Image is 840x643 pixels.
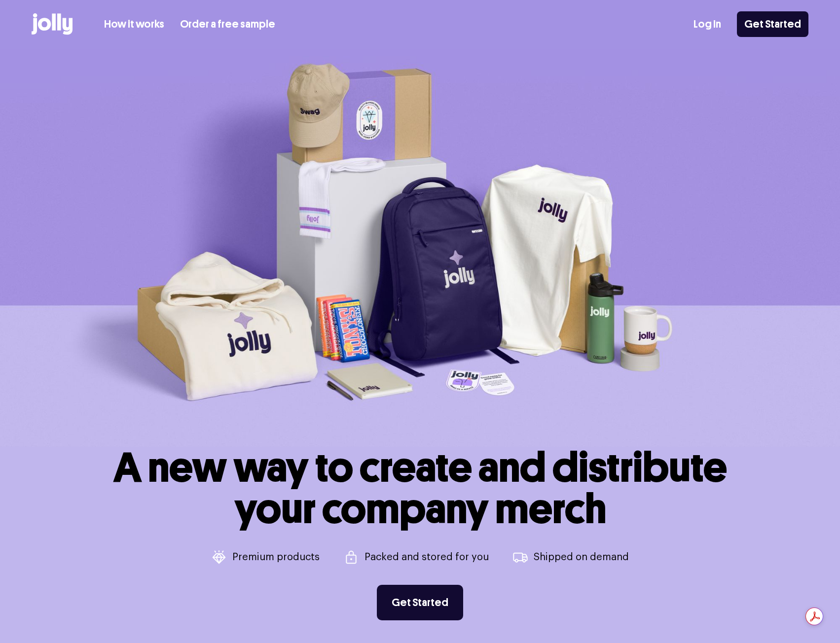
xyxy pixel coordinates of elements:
[104,16,164,33] a: How it works
[365,552,489,562] p: Packed and stored for you
[737,11,808,37] a: Get Started
[534,552,629,562] p: Shipped on demand
[232,552,320,562] p: Premium products
[694,16,721,33] a: Log In
[180,16,275,33] a: Order a free sample
[377,585,463,620] a: Get Started
[113,447,727,530] h1: A new way to create and distribute your company merch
